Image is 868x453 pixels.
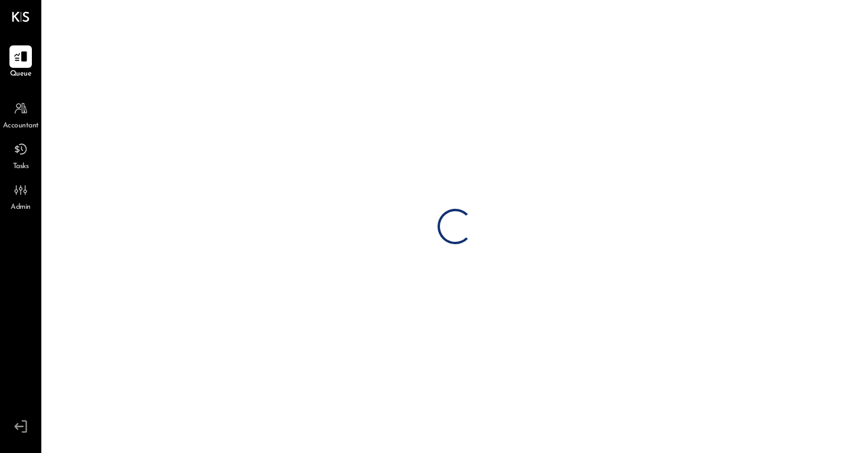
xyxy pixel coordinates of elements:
[10,69,32,80] span: Queue
[11,202,31,213] span: Admin
[1,97,41,132] a: Accountant
[1,138,41,172] a: Tasks
[1,179,41,213] a: Admin
[3,121,39,132] span: Accountant
[13,162,29,172] span: Tasks
[1,45,41,80] a: Queue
